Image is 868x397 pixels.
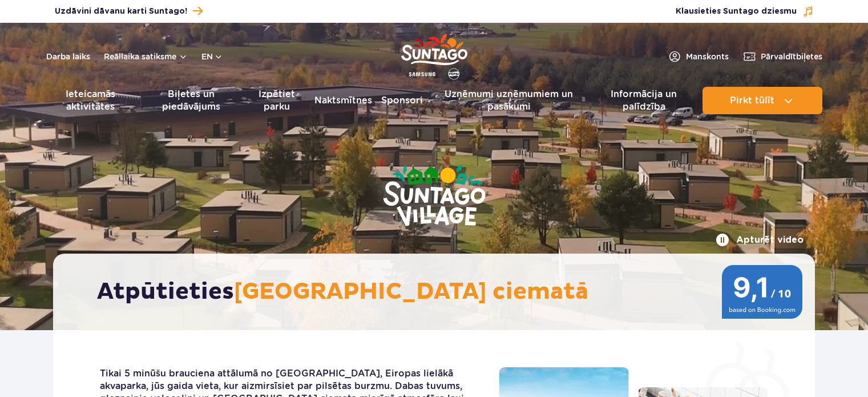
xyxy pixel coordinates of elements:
[55,3,203,19] a: Uzdāvini dāvanu karti Suntago!
[736,235,804,244] font: Apturēt video
[742,50,822,63] a: Pārvaldītbiļetes
[703,87,822,114] button: Pirkt tūlīt
[706,52,729,61] font: konts
[104,52,176,61] font: Reāllaika satiksme
[66,89,115,112] font: Ieteicamās aktivitātes
[676,6,814,17] button: Klausieties Suntago dziesmu
[796,52,822,61] font: biļetes
[381,95,423,106] font: Sponsori
[761,52,796,61] font: Pārvaldīt
[314,87,372,114] a: Naktsmītnes
[445,89,573,112] font: Uzņēmumi uzņēmumiem un pasākumi
[721,265,804,319] img: 9,1/10 wg ocen z Booking.com
[259,89,295,112] font: Izpētiet parku
[46,52,90,61] font: Darba laiks
[337,120,531,273] img: Suntago ciems
[97,278,234,306] font: Atpūtieties
[686,52,706,61] font: Mans
[201,51,223,62] button: en
[611,89,677,112] font: Informācija un palīdzība
[668,50,729,63] a: Manskonts
[401,29,467,81] a: Polijas parks
[234,278,588,306] font: [GEOGRAPHIC_DATA] ciematā
[144,87,239,114] a: Biļetes un piedāvājums
[46,51,90,62] a: Darba laiks
[595,87,693,114] a: Informācija un palīdzība
[432,87,586,114] a: Uzņēmumi uzņēmumiem un pasākumi
[676,7,797,15] font: Klausieties Suntago dziesmu
[201,52,213,61] font: en
[248,87,305,114] a: Izpētiet parku
[716,233,804,247] button: Apturēt video
[46,87,135,114] a: Ieteicamās aktivitātes
[162,89,220,112] font: Biļetes un piedāvājums
[104,52,188,61] button: Reāllaika satiksme
[314,95,372,106] font: Naktsmītnes
[55,7,187,15] font: Uzdāvini dāvanu karti Suntago!
[381,87,423,114] a: Sponsori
